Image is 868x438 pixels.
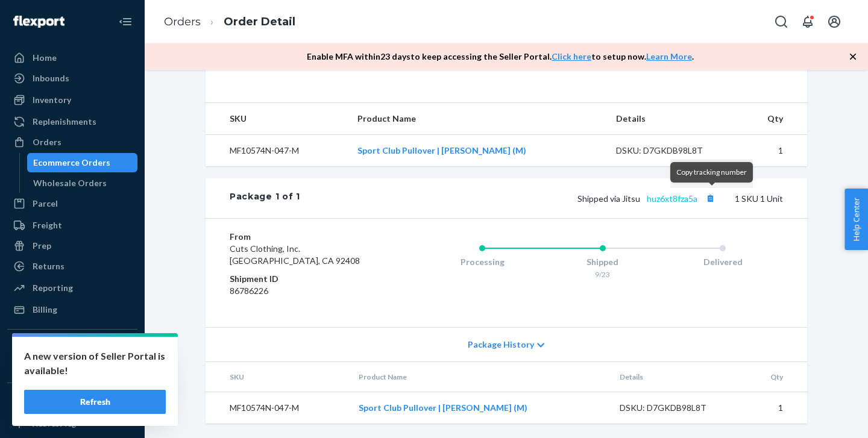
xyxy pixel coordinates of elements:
[7,194,137,213] a: Parcel
[822,10,846,34] button: Open account menu
[33,260,64,272] div: Returns
[7,393,137,412] button: Fast Tags
[27,174,138,193] a: Wholesale Orders
[7,90,137,110] a: Inventory
[33,116,96,128] div: Replenishments
[230,273,374,285] dt: Shipment ID
[552,51,591,61] a: Click here
[33,52,57,64] div: Home
[647,193,697,204] a: huz6xt8fza5a
[24,349,166,378] p: A new version of Seller Portal is available!
[796,10,820,34] button: Open notifications
[7,133,137,152] a: Orders
[13,16,64,28] img: Flexport logo
[739,103,807,135] th: Qty
[7,112,137,131] a: Replenishments
[7,339,137,358] button: Integrations
[357,145,526,155] a: Sport Club Pullover | [PERSON_NAME] (M)
[702,190,718,206] button: Copy tracking number
[7,417,137,431] a: Add Fast Tag
[616,145,729,157] div: DSKU: D7GKDB98L8T
[154,4,305,40] ol: breadcrumbs
[230,285,374,297] dd: 86786226
[206,392,349,424] td: MF10574N-047-M
[646,51,692,61] a: Learn More
[349,362,611,392] th: Product Name
[468,339,534,351] span: Package History
[610,362,743,392] th: Details
[33,157,110,169] div: Ecommerce Orders
[33,304,57,316] div: Billing
[164,15,201,28] a: Orders
[577,193,718,204] span: Shipped via Jitsu
[24,390,166,414] button: Refresh
[542,256,663,268] div: Shipped
[113,10,137,34] button: Close Navigation
[7,216,137,235] a: Freight
[743,362,807,392] th: Qty
[33,240,51,252] div: Prep
[230,190,300,206] div: Package 1 of 1
[7,257,137,276] a: Returns
[224,15,295,28] a: Order Detail
[422,256,542,268] div: Processing
[348,103,607,135] th: Product Name
[206,135,348,167] td: MF10574N-047-M
[230,231,374,243] dt: From
[7,69,137,88] a: Inbounds
[7,48,137,67] a: Home
[230,243,360,266] span: Cuts Clothing, Inc. [GEOGRAPHIC_DATA], CA 92408
[620,402,733,414] div: DSKU: D7GKDB98L8T
[769,10,793,34] button: Open Search Box
[33,72,69,84] div: Inbounds
[33,94,71,106] div: Inventory
[33,219,62,231] div: Freight
[606,103,739,135] th: Details
[7,236,137,255] a: Prep
[33,198,58,210] div: Parcel
[739,135,807,167] td: 1
[27,153,138,172] a: Ecommerce Orders
[7,278,137,298] a: Reporting
[300,190,783,206] div: 1 SKU 1 Unit
[542,269,663,280] div: 9/23
[33,177,107,189] div: Wholesale Orders
[33,282,73,294] div: Reporting
[676,167,747,177] span: Copy tracking number
[25,8,69,19] span: Support
[33,136,61,148] div: Orders
[359,402,527,413] a: Sport Club Pullover | [PERSON_NAME] (M)
[307,51,694,63] p: Enable MFA within 23 days to keep accessing the Seller Portal. to setup now. .
[662,256,783,268] div: Delivered
[743,392,807,424] td: 1
[844,189,868,250] button: Help Center
[7,300,137,319] a: Billing
[7,363,137,378] a: Add Integration
[206,362,349,392] th: SKU
[206,103,348,135] th: SKU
